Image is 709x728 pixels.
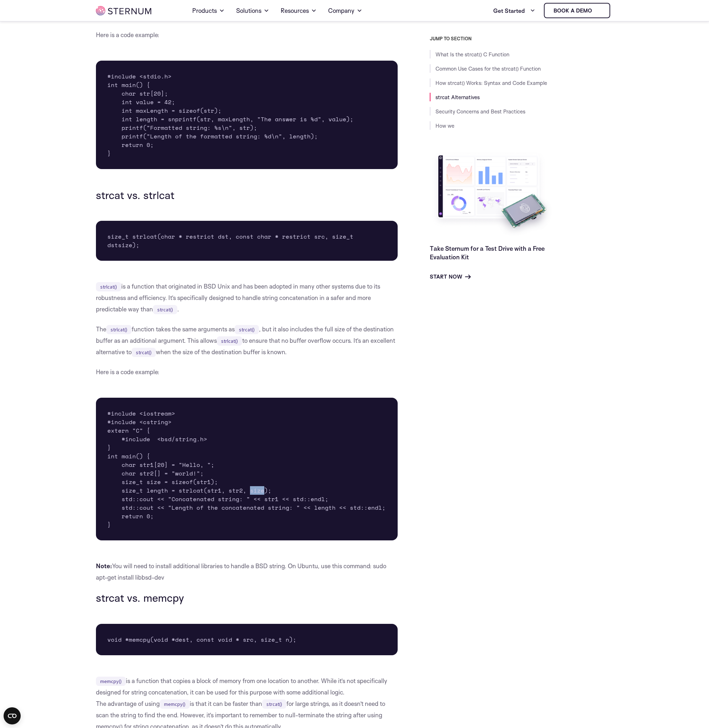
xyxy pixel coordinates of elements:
p: Here is a code example: [96,366,398,378]
h3: strcat vs. strlcat [96,189,398,201]
strong: Note: [96,562,112,570]
a: Take Sternum for a Test Drive with a Free Evaluation Kit [430,245,545,261]
p: is a function that originated in BSD Unix and has been adopted in many other systems due to its r... [96,281,398,315]
p: The function takes the same arguments as , but it also includes the full size of the destination ... [96,324,398,358]
pre: #include <iostream> #include <cstring> extern "C" { #include <bsd/string.h> } int main() { char s... [96,398,398,540]
pre: size_t strlcat(char * restrict dst, const char * restrict src, size_t dstsize); [96,221,398,261]
a: Solutions [236,1,269,21]
a: How we [435,122,454,129]
a: How strcat() Works: Syntax and Code Example [435,80,547,86]
img: Take Sternum for a Test Drive with a Free Evaluation Kit [430,150,555,239]
a: Resources [281,1,317,21]
a: Start Now [430,273,471,281]
p: You will need to install additional libraries to handle a BSD string. On Ubuntu, use this command... [96,560,398,583]
img: sternum iot [595,8,601,14]
a: strcat Alternatives [435,94,480,101]
a: What Is the strcat() C Function [435,51,509,58]
p: Here is a code example: [96,29,398,41]
a: Products [192,1,225,21]
img: sternum iot [96,6,151,15]
code: strcat() [235,325,259,334]
code: strcat() [132,348,156,357]
a: Security Concerns and Best Practices [435,108,525,115]
code: strlcat() [106,325,132,334]
code: strlcat() [217,336,242,346]
pre: void *memcpy(void *dest, const void * src, size_t n); [96,624,398,655]
code: memcpy() [96,677,126,686]
code: strlcat() [96,282,121,291]
code: strcat() [153,305,177,314]
h3: JUMP TO SECTION [430,36,613,41]
a: Book a demo [544,3,610,18]
a: Get Started [493,4,535,18]
a: Common Use Cases for the strcat() Function [435,65,541,72]
a: Company [328,1,362,21]
button: Open CMP widget [4,707,21,724]
pre: #include <stdio.h> int main() { char str[20]; int value = 42; int maxLength = sizeof(str); int le... [96,61,398,169]
h3: strcat vs. memcpy [96,592,398,604]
